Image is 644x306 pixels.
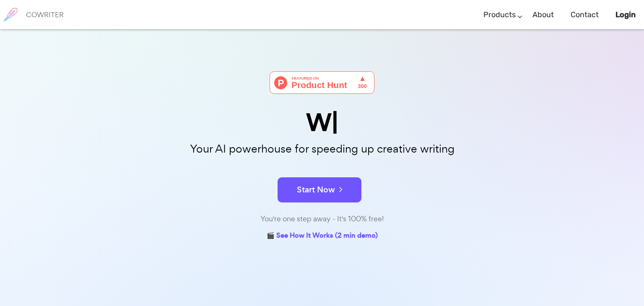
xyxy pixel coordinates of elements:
[571,3,599,27] a: Contact
[112,213,532,225] div: You're one step away - It's 100% free!
[615,3,636,27] a: Login
[615,10,636,19] b: Login
[26,11,64,18] h6: COWRITER
[270,71,374,94] img: Cowriter - Your AI buddy for speeding up creative writing | Product Hunt
[267,230,378,243] a: 🎬 See How It Works (2 min demo)
[483,3,516,27] a: Products
[112,111,532,135] div: W
[278,177,361,202] button: Start Now
[112,140,532,158] p: Your AI powerhouse for speeding up creative writing
[532,3,554,27] a: About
